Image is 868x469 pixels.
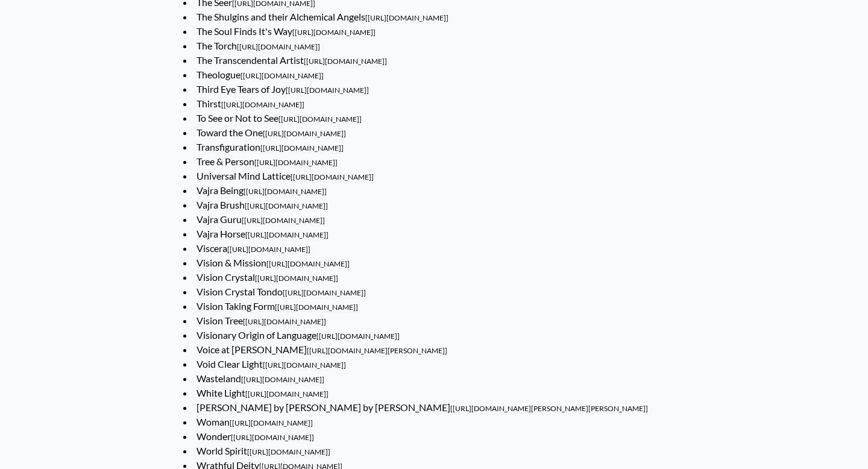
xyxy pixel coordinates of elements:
a: World Spirit[[URL][DOMAIN_NAME]] [197,445,330,456]
a: Vajra Being[[URL][DOMAIN_NAME]] [197,184,327,196]
span: [[URL][DOMAIN_NAME]] [245,389,329,398]
a: Wonder[[URL][DOMAIN_NAME]] [197,430,314,442]
span: [[URL][DOMAIN_NAME][PERSON_NAME]] [307,346,447,355]
a: Vision Crystal[[URL][DOMAIN_NAME]] [197,271,338,283]
a: Vision & Mission[[URL][DOMAIN_NAME]] [197,257,350,268]
a: Vision Crystal Tondo[[URL][DOMAIN_NAME]] [197,286,366,297]
a: Vajra Horse[[URL][DOMAIN_NAME]] [197,228,329,239]
span: [[URL][DOMAIN_NAME]] [227,245,310,254]
a: The Torch[[URL][DOMAIN_NAME]] [197,40,320,51]
a: Third Eye Tears of Joy[[URL][DOMAIN_NAME]] [197,83,369,95]
span: [[URL][DOMAIN_NAME]] [231,433,314,442]
span: [[URL][DOMAIN_NAME]] [286,86,369,95]
a: Theologue[[URL][DOMAIN_NAME]] [197,69,324,80]
a: Woman[[URL][DOMAIN_NAME]] [197,416,313,427]
a: [PERSON_NAME] by [PERSON_NAME] by [PERSON_NAME][[URL][DOMAIN_NAME][PERSON_NAME][PERSON_NAME]] [197,401,648,413]
span: [[URL][DOMAIN_NAME]] [242,216,325,225]
a: Thirst[[URL][DOMAIN_NAME]] [197,98,304,109]
span: [[URL][DOMAIN_NAME]] [291,172,374,181]
span: [[URL][DOMAIN_NAME]] [255,274,338,283]
a: Tree & Person[[URL][DOMAIN_NAME]] [197,156,338,167]
a: Toward the One[[URL][DOMAIN_NAME]] [197,127,346,138]
a: Vajra Brush[[URL][DOMAIN_NAME]] [197,199,328,210]
a: Vision Tree[[URL][DOMAIN_NAME]] [197,315,326,326]
a: Vision Taking Form[[URL][DOMAIN_NAME]] [197,300,358,312]
a: Voice at [PERSON_NAME][[URL][DOMAIN_NAME][PERSON_NAME]] [197,344,447,355]
a: Viscera[[URL][DOMAIN_NAME]] [197,242,310,254]
span: [[URL][DOMAIN_NAME]] [221,100,304,109]
span: [[URL][DOMAIN_NAME]] [241,375,324,384]
span: [[URL][DOMAIN_NAME]] [292,28,376,37]
span: [[URL][DOMAIN_NAME]] [304,57,387,66]
span: [[URL][DOMAIN_NAME]] [241,71,324,80]
a: The Shulgins and their Alchemical Angels[[URL][DOMAIN_NAME]] [197,11,448,22]
span: [[URL][DOMAIN_NAME][PERSON_NAME][PERSON_NAME]] [450,404,648,413]
span: [[URL][DOMAIN_NAME]] [245,230,329,239]
span: [[URL][DOMAIN_NAME]] [244,187,327,196]
a: Universal Mind Lattice[[URL][DOMAIN_NAME]] [197,170,374,181]
span: [[URL][DOMAIN_NAME]] [278,115,362,124]
span: [[URL][DOMAIN_NAME]] [247,447,330,456]
span: [[URL][DOMAIN_NAME]] [230,418,313,427]
span: [[URL][DOMAIN_NAME]] [245,201,328,210]
span: [[URL][DOMAIN_NAME]] [266,259,350,268]
span: [[URL][DOMAIN_NAME]] [316,332,400,341]
a: To See or Not to See[[URL][DOMAIN_NAME]] [197,112,362,124]
a: Vajra Guru[[URL][DOMAIN_NAME]] [197,213,325,225]
span: [[URL][DOMAIN_NAME]] [283,288,366,297]
span: [[URL][DOMAIN_NAME]] [263,360,346,370]
a: The Transcendental Artist[[URL][DOMAIN_NAME]] [197,54,387,66]
a: Transfiguration[[URL][DOMAIN_NAME]] [197,141,344,153]
span: [[URL][DOMAIN_NAME]] [365,13,448,22]
span: [[URL][DOMAIN_NAME]] [263,129,346,138]
span: [[URL][DOMAIN_NAME]] [275,303,358,312]
span: [[URL][DOMAIN_NAME]] [260,143,344,153]
span: [[URL][DOMAIN_NAME]] [243,317,326,326]
span: [[URL][DOMAIN_NAME]] [237,42,320,51]
span: [[URL][DOMAIN_NAME]] [254,158,338,167]
a: Wasteland[[URL][DOMAIN_NAME]] [197,373,324,384]
a: Void Clear Light[[URL][DOMAIN_NAME]] [197,358,346,370]
a: Visionary Origin of Language[[URL][DOMAIN_NAME]] [197,329,400,341]
a: The Soul Finds It's Way[[URL][DOMAIN_NAME]] [197,25,376,37]
a: White Light[[URL][DOMAIN_NAME]] [197,387,329,398]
